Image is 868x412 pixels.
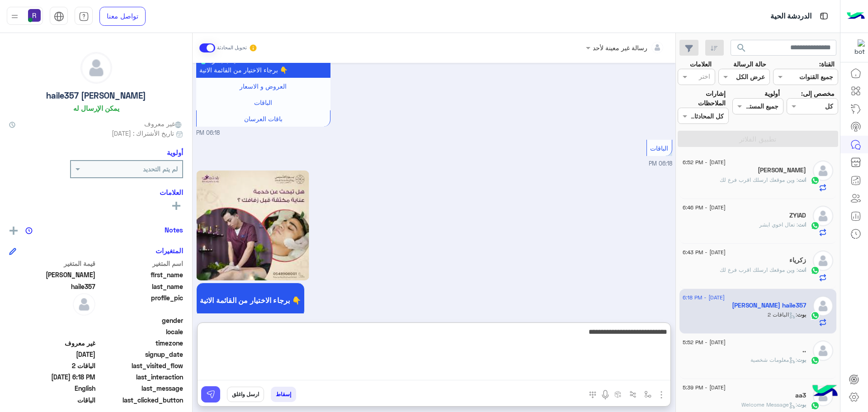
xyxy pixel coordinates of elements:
[9,270,95,279] span: samson
[797,401,806,408] span: بوت
[678,131,838,147] button: تطبيق الفلاتر
[732,302,806,309] h5: samson haile357
[789,256,806,264] h5: زكرياء
[54,11,64,22] img: tab
[813,341,833,361] img: defaultAdmin.png
[9,327,95,336] span: null
[73,293,95,316] img: defaultAdmin.png
[97,293,184,314] span: profile_pic
[764,89,780,98] label: أولوية
[9,338,95,348] span: غير معروف
[813,161,833,181] img: defaultAdmin.png
[614,391,622,398] img: create order
[97,282,184,291] span: last_name
[244,115,283,123] span: باقات العرسان
[73,104,119,112] h6: يمكن الإرسال له
[9,361,95,370] span: الباقات 2
[750,356,797,363] span: : معلومات شخصية
[797,356,806,363] span: بوت
[759,221,798,228] span: تعال اخوي ابشر
[200,296,301,304] span: برجاء الاختيار من القائمة الاتية 👇
[801,89,835,98] label: مخصص إلى:
[97,270,184,279] span: first_name
[144,119,183,128] span: غير معروف
[271,387,296,402] button: إسقاط
[97,361,184,370] span: last_visited_flow
[847,7,865,26] img: Logo
[683,384,726,392] span: [DATE] - 5:39 PM
[731,40,753,59] button: search
[811,266,820,275] img: WhatsApp
[97,259,184,268] span: اسم المتغير
[97,338,184,348] span: timezone
[9,316,95,325] span: null
[683,158,726,166] span: [DATE] - 6:52 PM
[25,227,33,234] img: notes
[79,11,89,22] img: tab
[802,346,806,354] h5: ..
[770,10,811,23] p: الدردشة الحية
[46,90,146,101] h5: [PERSON_NAME] haile357
[768,311,797,318] span: : الباقات 2
[811,401,820,410] img: WhatsApp
[644,391,651,398] img: select flow
[733,59,766,69] label: حالة الرسالة
[227,387,264,402] button: ارسل واغلق
[720,176,798,183] span: وين موقعك ارسلك اقرب فرع لك
[811,311,820,320] img: WhatsApp
[683,294,725,302] span: [DATE] - 6:18 PM
[650,144,668,152] span: الباقات
[167,148,183,156] h6: أولوية
[156,246,183,255] h6: المتغيرات
[589,391,596,398] img: make a call
[798,221,806,228] span: انت
[196,129,220,137] span: 06:18 PM
[9,11,20,22] img: profile
[741,401,797,408] span: : Welcome Message
[758,166,806,174] h5: Saddam
[112,128,174,138] span: تاريخ الأشتراك : [DATE]
[97,350,184,359] span: signup_date
[798,266,806,273] span: انت
[626,387,641,402] button: Trigger scenario
[97,395,184,405] span: last_clicked_button
[797,311,806,318] span: بوت
[97,384,184,393] span: last_message
[641,387,656,402] button: select flow
[629,391,637,398] img: Trigger scenario
[99,7,146,26] a: تواصل معنا
[683,248,726,256] span: [DATE] - 6:43 PM
[683,338,726,346] span: [DATE] - 5:52 PM
[9,395,95,405] span: الباقات
[736,43,747,53] span: search
[600,389,611,400] img: send voice note
[849,39,865,56] img: 322853014244696
[798,176,806,183] span: انت
[813,251,833,271] img: defaultAdmin.png
[97,327,184,336] span: locale
[254,99,272,106] span: الباقات
[9,227,18,235] img: add
[811,176,820,185] img: WhatsApp
[9,259,95,268] span: قيمة المتغير
[196,170,310,280] img: Q2FwdHVyZSAoMykucG5n.png
[678,89,726,108] label: إشارات الملاحظات
[813,296,833,316] img: defaultAdmin.png
[97,316,184,325] span: gender
[811,221,820,230] img: WhatsApp
[9,384,95,393] span: English
[9,350,95,359] span: 2025-09-12T15:17:28.023Z
[240,82,287,90] span: العروض و الاسعار
[789,212,806,219] h5: ZYIAD
[795,392,806,399] h5: aa3
[690,59,712,69] label: العلامات
[9,372,95,382] span: 2025-09-12T15:18:25.479Z
[217,44,247,52] small: تحويل المحادثة
[97,372,184,382] span: last_interaction
[649,160,672,167] span: 06:18 PM
[811,356,820,365] img: WhatsApp
[720,266,798,273] span: وين موقعك ارسلك اقرب فرع لك
[683,204,726,212] span: [DATE] - 6:46 PM
[165,226,183,234] h6: Notes
[9,282,95,291] span: haile357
